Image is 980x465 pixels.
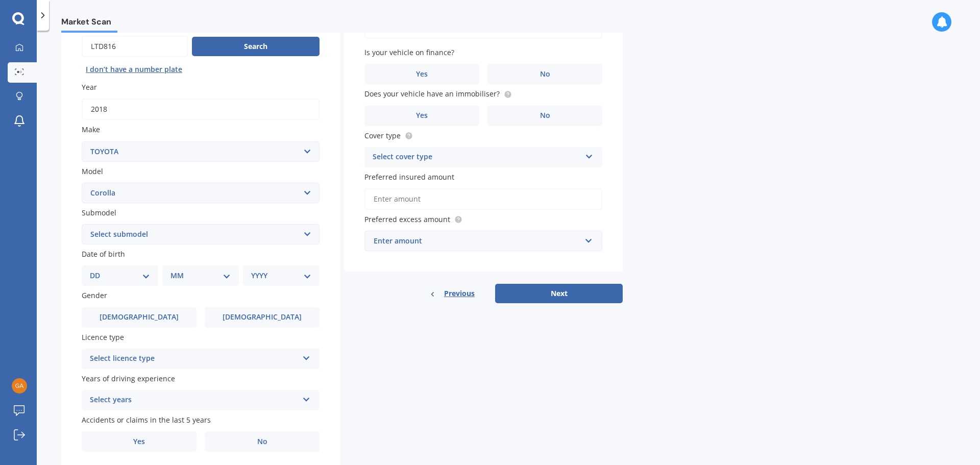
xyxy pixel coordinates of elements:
[82,249,125,259] span: Date of birth
[90,394,298,406] div: Select years
[257,437,267,446] span: No
[540,70,550,79] span: No
[82,415,211,425] span: Accidents or claims in the last 5 years
[82,125,100,135] span: Make
[12,378,27,394] img: e0e8c72476180c27d7a22a8a4c1a7734
[364,172,454,182] span: Preferred insured amount
[374,235,581,247] div: Enter amount
[82,166,103,176] span: Model
[364,89,500,99] span: Does your vehicle have an immobiliser?
[82,82,97,92] span: Year
[82,291,107,301] span: Gender
[82,61,186,78] button: I don’t have a number plate
[373,151,581,163] div: Select cover type
[364,47,454,57] span: Is your vehicle on finance?
[90,353,298,365] div: Select licence type
[223,313,302,322] span: [DEMOGRAPHIC_DATA]
[416,70,428,79] span: Yes
[364,188,602,210] input: Enter amount
[364,131,401,140] span: Cover type
[495,284,623,303] button: Next
[82,208,116,217] span: Submodel
[100,313,179,322] span: [DEMOGRAPHIC_DATA]
[61,17,117,31] span: Market Scan
[364,214,450,224] span: Preferred excess amount
[416,111,428,120] span: Yes
[192,37,320,56] button: Search
[133,437,145,446] span: Yes
[540,111,550,120] span: No
[444,286,475,301] span: Previous
[82,374,175,383] span: Years of driving experience
[82,332,124,342] span: Licence type
[82,36,188,57] input: Enter plate number
[82,99,320,120] input: YYYY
